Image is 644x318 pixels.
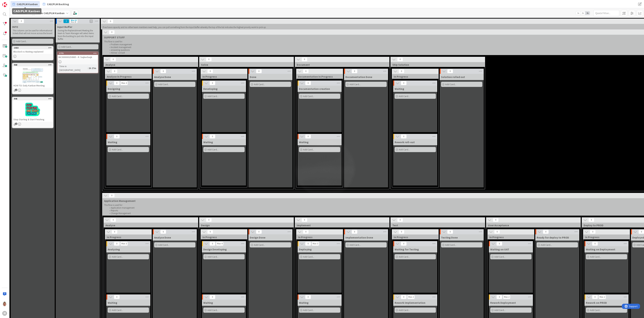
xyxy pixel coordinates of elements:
span: Deploying [299,248,312,251]
div: 968HOW TO: Daily Kanban Meeting [12,63,53,88]
span: 0 [496,295,502,299]
div: Stop Starting & Start Finishing [12,117,53,122]
span: In Progress [585,235,625,239]
div: Max 3 [121,243,127,245]
span: Add Card... [112,148,123,151]
span: 3x [585,11,590,15]
span: Waiting [299,140,309,144]
span: Design [201,224,289,227]
span: Analyse Done [154,75,171,79]
p: During the Replenishment Meeting the team & Team Manager will select items from the backlog to pu... [58,29,98,40]
span: In Progress [489,235,530,239]
span: Implementation Done [345,236,373,239]
span: Document [297,63,385,66]
span: Documentation In Progress [298,75,339,78]
span: 0 [543,230,549,234]
span: 1 [15,89,17,91]
span: 0 [352,230,357,234]
span: 0 [397,57,403,61]
span: Input Buffer [57,25,72,29]
span: 0 [210,81,215,85]
span: Rework on PROD [586,301,607,304]
a: 946Stop Starting & Start Finishing [12,97,53,128]
span: Add Card... [158,243,169,246]
span: Add Card... [590,309,601,312]
span: 0 [305,295,311,299]
span: Add Card... [590,255,601,258]
span: 0 [112,69,117,73]
span: Designing [108,87,120,91]
div: Blocked vs Waiting explained [12,49,53,54]
span: 0 [114,134,120,139]
span: Add Card... [445,243,456,246]
span: 0 [160,230,166,234]
span: Implement [297,224,385,227]
span: Design Developing [203,248,227,251]
span: Analyzing [108,248,120,251]
span: 0 [256,69,262,73]
span: Done [250,75,256,79]
span: Add Card... [254,243,265,246]
span: 2x [581,11,585,15]
span: 0 [401,242,407,246]
a: 968HOW TO: Daily Kanban Meeting [12,63,53,94]
div: Max 20 [71,21,76,23]
span: Waiting [203,301,213,304]
input: Quick Filter... [593,10,619,16]
span: Testing Done [441,236,458,239]
span: 0 [109,193,115,198]
span: Add Card... [399,95,410,98]
span: 0 [399,230,404,234]
div: 1775 [59,52,98,55]
span: 0 [493,218,499,222]
span: 3 [18,19,24,23]
span: Waiting [108,140,117,144]
span: Test [392,224,481,227]
span: 0 [592,242,598,246]
span: 0 [207,230,213,234]
span: 0 [207,69,213,73]
span: Waiting on Deployment [586,248,615,251]
span: 0 [110,218,116,222]
span: : [87,66,88,70]
span: Add Card... [399,148,410,151]
span: 0 [256,230,262,234]
span: Add Card... [494,309,505,312]
span: 0 [303,69,309,73]
p: This column can be used for informational tickets that will not move across the board [13,29,53,35]
span: Add Card... [303,148,314,151]
span: Solve [201,63,289,66]
span: Add Card... [112,255,123,258]
span: Analyse [105,224,194,227]
span: 1x [576,11,581,15]
div: 968 [14,64,53,66]
span: Add Card... [207,148,218,151]
span: 0 [399,69,404,73]
div: Max 4 [217,243,222,245]
span: 0 [447,69,453,73]
span: 0 [352,69,357,73]
span: Support [7,1,16,5]
h5: CAD/PLM Kanban [13,10,40,13]
span: In Progress [107,235,147,239]
span: Design Done [250,236,265,239]
div: Time in [GEOGRAPHIC_DATA] [58,64,87,72]
a: CAD/PLM Backlog [41,1,71,7]
div: Max 2 [504,296,509,298]
span: 0 [210,134,215,139]
div: 946 [14,98,53,100]
span: Add Card... [350,83,361,86]
span: 0 [305,134,311,139]
div: 1033 [14,47,53,49]
span: 0 [447,230,453,234]
span: Ship Solution [392,63,481,66]
div: 1033Blocked vs Waiting explained [12,46,53,54]
span: Waiting on UAT [490,248,509,251]
span: Analyse Done [154,236,171,239]
span: Add Card... [207,255,218,258]
span: 0 [114,242,120,246]
span: 0 [206,218,212,222]
div: 1775 [57,52,98,55]
span: 0 [496,242,502,246]
span: 0 [110,57,116,61]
